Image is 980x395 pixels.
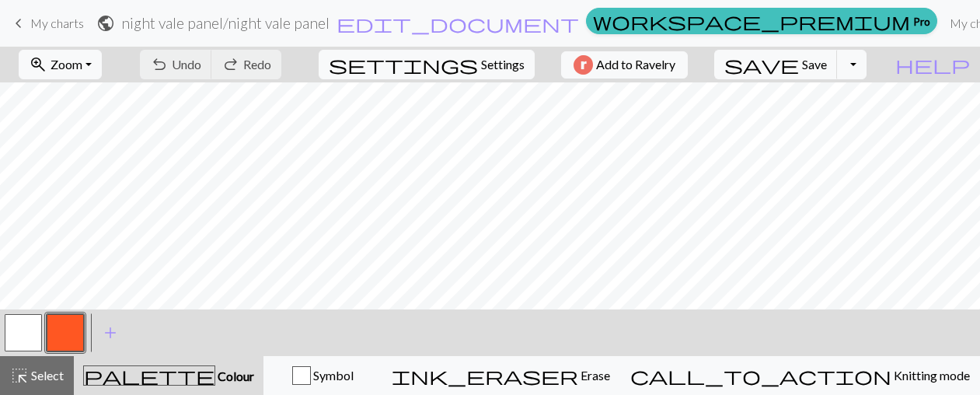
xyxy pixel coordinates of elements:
span: palette [84,365,214,386]
span: add [101,322,120,344]
span: save [724,54,799,75]
button: Colour [74,356,263,395]
span: keyboard_arrow_left [9,12,28,34]
span: highlight_alt [10,365,29,386]
span: Zoom [51,57,82,72]
a: My charts [9,10,84,37]
span: Select [29,368,64,383]
span: public [96,12,115,34]
span: edit_document [337,12,579,34]
button: SettingsSettings [319,50,535,79]
button: Save [714,50,838,79]
span: My charts [30,16,84,30]
span: ink_eraser [392,365,578,386]
h2: night vale panel / night vale panel [121,14,330,32]
span: Add to Ravelry [596,55,675,75]
span: Symbol [311,368,354,383]
span: Knitting mode [891,368,970,383]
button: Symbol [263,356,382,395]
span: Erase [578,368,610,383]
span: workspace_premium [593,10,910,32]
span: zoom_in [29,54,47,75]
button: Add to Ravelry [561,51,688,79]
button: Knitting mode [620,356,980,395]
a: Pro [586,8,937,34]
span: Colour [215,369,254,383]
span: settings [329,54,478,75]
img: Ravelry [574,55,593,75]
span: Save [802,57,827,72]
span: call_to_action [630,365,891,386]
button: Erase [382,356,620,395]
i: Settings [329,55,478,74]
button: Zoom [19,50,102,79]
span: help [895,54,970,75]
span: Settings [481,55,525,74]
